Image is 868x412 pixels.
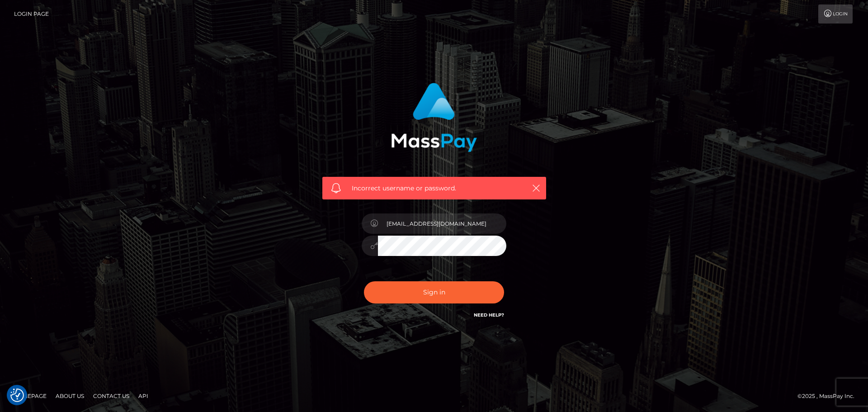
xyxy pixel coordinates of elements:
span: Incorrect username or password. [352,184,517,193]
a: Contact Us [90,389,133,403]
a: API [135,389,152,403]
a: Homepage [10,389,50,403]
input: Username... [378,213,506,234]
button: Sign in [364,281,504,303]
button: Consent Preferences [10,388,24,402]
a: About Us [52,389,88,403]
a: Login [818,5,853,24]
a: Need Help? [474,312,504,318]
a: Login Page [14,5,49,24]
div: © 2025 , MassPay Inc. [797,391,861,401]
img: Revisit consent button [10,388,24,402]
img: MassPay Login [391,83,477,152]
